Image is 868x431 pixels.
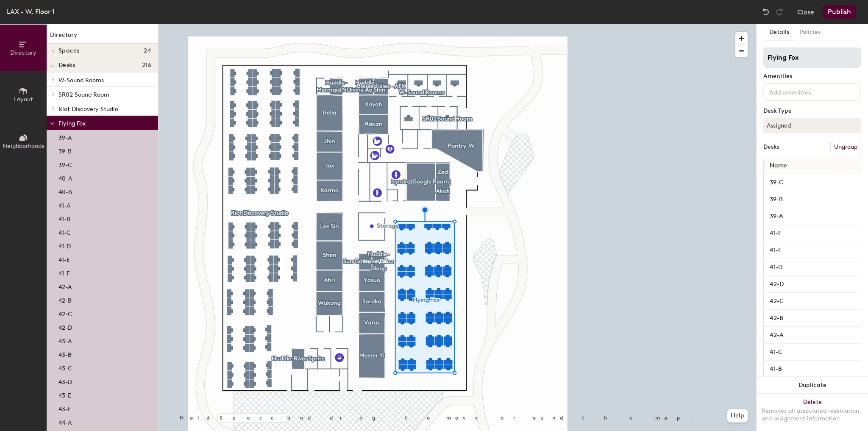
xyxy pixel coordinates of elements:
[765,245,859,256] input: Unnamed desk
[763,108,861,114] div: Desk Type
[765,261,859,273] input: Unnamed desk
[58,186,72,196] p: 40-B
[765,346,859,358] input: Unnamed desk
[58,47,80,54] span: Spaces
[58,213,70,223] p: 41-B
[797,5,814,19] button: Close
[765,363,859,375] input: Unnamed desk
[765,278,859,290] input: Unnamed desk
[58,308,72,318] p: 42-C
[58,362,72,372] p: 43-C
[7,6,55,17] div: LAX - W, Floor 1
[142,62,151,69] span: 216
[765,329,859,341] input: Unnamed desk
[58,200,70,209] p: 41-A
[768,86,844,97] input: Add amenities
[765,158,791,173] span: Name
[765,194,859,206] input: Unnamed desk
[765,228,859,239] input: Unnamed desk
[757,377,868,394] button: Duplicate
[762,407,863,423] div: Removes all associated reservation and assignment information
[58,335,72,345] p: 43-A
[58,417,72,426] p: 44-A
[775,8,784,16] img: Redo
[58,376,72,386] p: 43-D
[765,177,859,189] input: Unnamed desk
[757,394,868,431] button: DeleteRemoves all associated reservation and assignment information
[58,91,109,98] span: SR02 Sound Room
[727,409,748,423] button: Help
[10,49,36,56] span: Directory
[764,24,794,41] button: Details
[765,211,859,222] input: Unnamed desk
[58,349,72,359] p: 43-B
[58,254,70,264] p: 41-E
[58,62,75,69] span: Desks
[763,144,779,150] div: Desks
[58,281,72,291] p: 42-A
[14,96,33,103] span: Layout
[794,24,826,41] button: Policies
[58,403,71,413] p: 43-F
[58,77,104,84] span: W-Sound Rooms
[58,132,72,142] p: 39-A
[58,120,86,127] span: Flying Fox
[47,31,158,44] h1: Directory
[58,322,72,331] p: 42-D
[765,295,859,307] input: Unnamed desk
[58,172,72,182] p: 40-A
[823,5,856,19] button: Publish
[765,312,859,324] input: Unnamed desk
[58,267,70,277] p: 41-F
[762,8,770,16] img: Undo
[144,47,151,54] span: 24
[763,118,861,133] button: Assigned
[58,227,71,236] p: 41-C
[58,389,71,399] p: 43-E
[58,145,72,155] p: 39-B
[58,159,72,169] p: 39-C
[763,73,861,80] div: Amenities
[830,140,861,154] button: Ungroup
[3,142,44,150] span: Neighborhoods
[58,240,71,250] p: 41-D
[58,106,118,113] span: Riot Discovery Studio
[58,295,72,304] p: 42-B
